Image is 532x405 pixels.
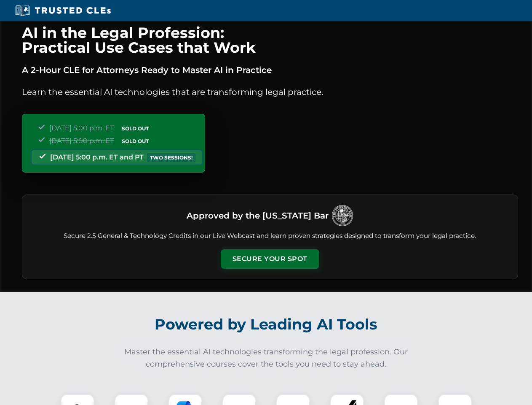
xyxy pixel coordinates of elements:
p: Learn the essential AI technologies that are transforming legal practice. [22,85,518,99]
span: [DATE] 5:00 p.m. ET [49,124,114,132]
button: Secure Your Spot [221,249,319,269]
img: Trusted CLEs [13,4,113,17]
span: [DATE] 5:00 p.m. ET [49,137,114,145]
p: A 2-Hour CLE for Attorneys Ready to Master AI in Practice [22,63,518,77]
span: SOLD OUT [119,124,152,133]
p: Master the essential AI technologies transforming the legal profession. Our comprehensive courses... [119,346,414,370]
h3: Approved by the [US_STATE] Bar [187,208,329,223]
span: SOLD OUT [119,137,152,146]
img: Logo [332,205,353,226]
h1: AI in the Legal Profession: Practical Use Cases that Work [22,25,518,55]
h2: Powered by Leading AI Tools [33,310,500,339]
p: Secure 2.5 General & Technology Credits in our Live Webcast and learn proven strategies designed ... [32,231,508,241]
